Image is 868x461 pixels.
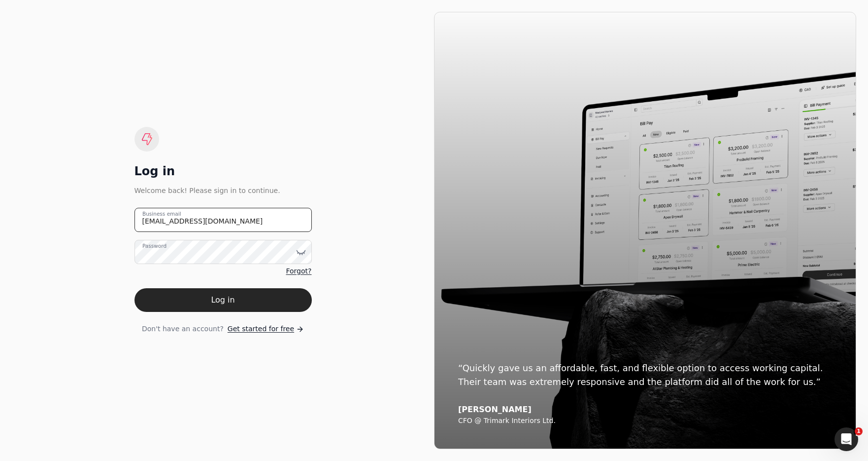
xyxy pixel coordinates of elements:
[142,242,167,250] label: Password
[458,405,832,415] div: [PERSON_NAME]
[134,163,312,179] div: Log in
[134,288,312,312] button: Log in
[855,427,863,435] span: 1
[286,266,311,276] a: Forgot?
[142,324,224,334] span: Don't have an account?
[458,361,832,389] div: “Quickly gave us an affordable, fast, and flexible option to access working capital. Their team w...
[228,324,304,334] a: Get started for free
[835,427,858,451] iframe: Intercom live chat
[228,324,294,334] span: Get started for free
[134,185,312,196] div: Welcome back! Please sign in to continue.
[142,210,181,218] label: Business email
[458,417,832,425] div: CFO @ Trimark Interiors Ltd.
